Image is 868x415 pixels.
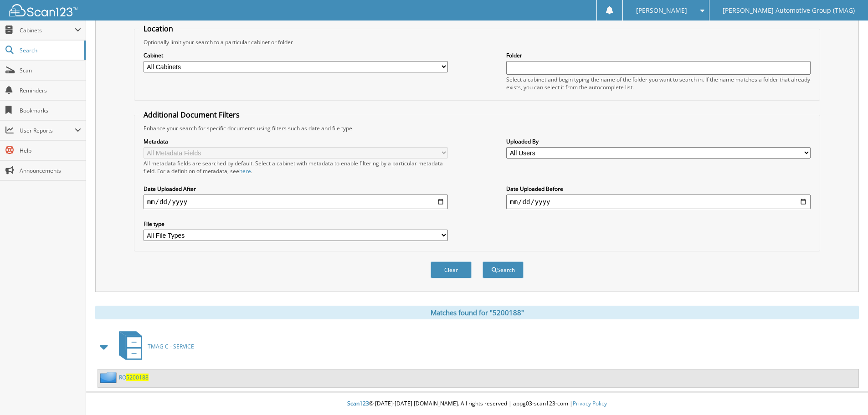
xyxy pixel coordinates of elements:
span: [PERSON_NAME] [636,8,687,13]
label: File type [144,220,448,228]
div: Enhance your search for specific documents using filters such as date and file type. [139,124,815,132]
div: Optionally limit your search to a particular cabinet or folder [139,38,815,46]
div: Matches found for "5200188" [95,306,859,319]
label: Cabinet [144,51,448,59]
button: Search [483,261,524,278]
a: here [239,167,251,175]
span: [PERSON_NAME] Automotive Group (TMAG) [723,8,855,13]
label: Date Uploaded After [144,185,448,193]
span: Bookmarks [20,107,81,114]
div: Select a cabinet and begin typing the name of the folder you want to search in. If the name match... [506,76,811,91]
div: © [DATE]-[DATE] [DOMAIN_NAME]. All rights reserved | appg03-scan123-com | [86,393,868,415]
img: folder2.png [100,372,119,383]
iframe: Chat Widget [822,371,868,415]
input: end [506,195,811,209]
label: Folder [506,51,811,59]
span: 5200188 [126,374,149,381]
a: TMAG C - SERVICE [113,328,194,364]
span: Help [20,147,81,154]
button: Clear [431,261,472,278]
legend: Additional Document Filters [139,110,244,120]
span: User Reports [20,127,75,134]
label: Metadata [144,138,448,145]
span: Search [20,46,80,54]
span: TMAG C - SERVICE [148,343,194,350]
a: Privacy Policy [573,400,607,407]
span: Announcements [20,167,81,174]
a: RO5200188 [119,374,149,381]
img: scan123-logo-white.svg [9,4,77,16]
legend: Location [139,24,178,34]
span: Cabinets [20,26,75,34]
label: Uploaded By [506,138,811,145]
span: Scan123 [347,400,369,407]
span: Reminders [20,87,81,94]
input: start [144,195,448,209]
label: Date Uploaded Before [506,185,811,193]
div: All metadata fields are searched by default. Select a cabinet with metadata to enable filtering b... [144,159,448,175]
span: Scan [20,67,81,74]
